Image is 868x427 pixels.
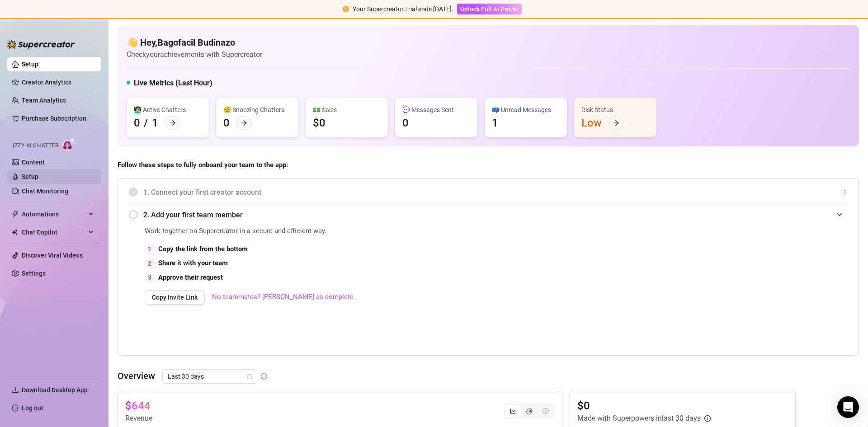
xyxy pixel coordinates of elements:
article: Made with Superpowers in last 30 days [577,413,701,424]
div: 😴 Snoozing Chatters [223,105,291,115]
span: Unlock Full AI Power [460,5,519,13]
strong: Copy the link from the bottom [158,245,248,253]
span: calendar [247,374,252,379]
a: Setup [22,173,38,180]
span: exclamation-circle [343,6,349,12]
button: Unlock Full AI Power [457,4,522,14]
span: collapsed [842,189,848,195]
a: No teammates? [PERSON_NAME] as complete [212,292,354,303]
article: Check your achievements with Supercreator [127,49,262,60]
button: Copy Invite Link [145,290,205,305]
span: arrow-right [241,120,247,126]
span: line-chart [510,408,516,414]
a: Settings [22,270,46,277]
div: Risk Status [581,105,649,115]
article: Overview [118,369,155,383]
a: Content [22,159,45,166]
strong: Share it with your team [158,259,228,267]
span: Izzy AI Chatter [13,141,58,150]
span: info-circle [704,415,711,422]
span: Automations [22,207,86,221]
span: Download Desktop App [22,386,88,394]
div: 1 [492,116,498,130]
a: Team Analytics [22,97,66,104]
h4: 👋 Hey, Bagofacil Budinazo [127,36,262,49]
div: 1 [145,244,155,254]
span: Chat Copilot [22,225,86,239]
article: $0 [577,399,711,413]
div: 3 [145,272,155,282]
span: arrow-right [613,120,619,126]
img: logo-BBDzfeDw.svg [7,40,75,49]
span: 2. Add your first team member [143,209,848,221]
div: 0 [134,116,140,130]
div: segmented control [504,404,555,418]
span: download [12,386,19,394]
div: $0 [313,116,325,130]
a: Discover Viral Videos [22,252,83,259]
img: AI Chatter [62,138,76,151]
span: arrow-right [170,120,176,126]
span: thunderbolt [12,211,19,218]
a: Purchase Subscription [22,111,94,126]
article: $644 [125,399,151,413]
strong: Approve their request [158,273,223,282]
span: dollar-circle [542,408,549,414]
span: Last 30 days [168,370,252,383]
span: 1. Connect your first creator account [143,187,848,198]
a: Unlock Full AI Power [457,5,522,13]
div: Open Intercom Messenger [837,396,859,418]
a: Log out [22,404,43,412]
img: Chat Copilot [12,229,18,235]
span: Work together on Supercreator in a secure and efficient way. [145,226,644,237]
div: 0 [223,116,230,130]
div: 2 [145,258,155,268]
span: Your Supercreator Trial ends [DATE]. [353,5,453,13]
strong: Follow these steps to fully onboard your team to the app: [118,161,288,169]
span: pie-chart [526,408,533,414]
span: info-circle [261,373,267,380]
div: 📪 Unread Messages [492,105,560,115]
a: Setup [22,61,38,68]
a: Chat Monitoring [22,188,68,195]
div: 💵 Sales [313,105,381,115]
span: Copy Invite Link [152,294,198,301]
div: 1. Connect your first creator account [129,181,848,203]
h5: Live Metrics (Last Hour) [134,78,212,89]
div: 💬 Messages Sent [402,105,470,115]
div: 1 [152,116,158,130]
span: expanded [837,212,842,217]
div: 0 [402,116,409,130]
div: 👩‍💻 Active Chatters [134,105,202,115]
article: Revenue [125,413,152,424]
div: 2. Add your first team member [129,204,848,226]
iframe: Adding Team Members [667,226,848,342]
a: Creator Analytics [22,75,94,89]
